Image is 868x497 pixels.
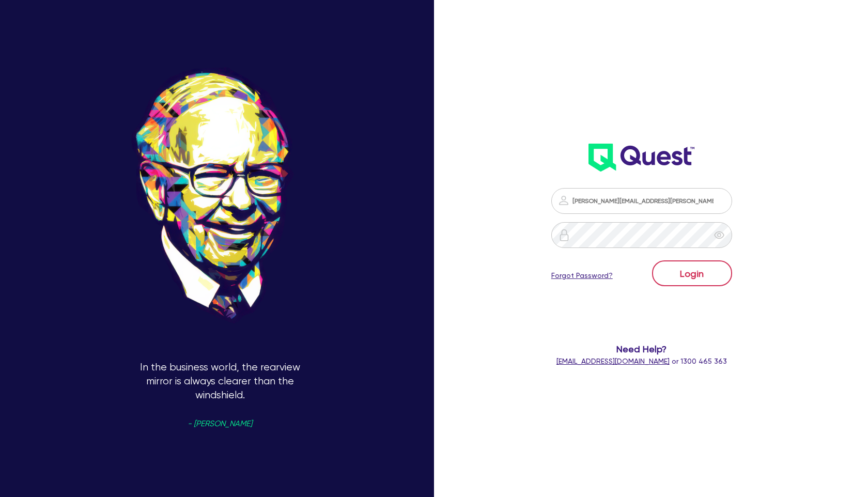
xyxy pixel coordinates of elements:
[556,357,670,365] a: [EMAIL_ADDRESS][DOMAIN_NAME]
[557,194,570,207] img: icon-password
[556,357,727,365] span: or 1300 465 363
[652,260,732,286] button: Login
[714,230,724,240] span: eye
[551,270,613,281] a: Forgot Password?
[188,420,252,428] span: - [PERSON_NAME]
[588,144,694,172] img: wH2k97JdezQIQAAAABJRU5ErkJggg==
[551,188,732,214] input: Email address
[528,342,756,356] span: Need Help?
[558,229,570,241] img: icon-password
